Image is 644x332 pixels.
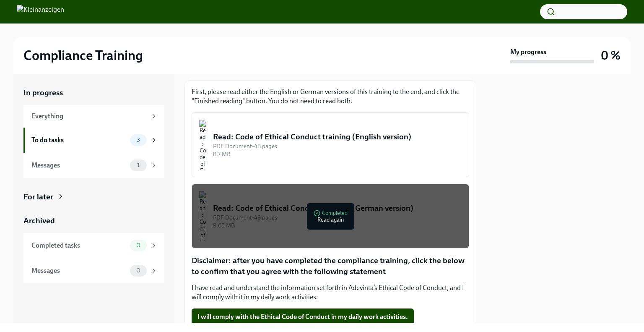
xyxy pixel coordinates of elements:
a: In progress [23,87,164,98]
div: Completed tasks [31,241,127,250]
div: Messages [31,266,127,275]
a: Messages0 [23,258,164,283]
button: Read: Code of Ethical Conduct training (English version)PDF Document•48 pages8.7 MB [192,112,469,177]
h3: 0 % [601,48,621,63]
span: 0 [131,267,145,274]
a: For later [23,191,164,202]
p: First, please read either the English or German versions of this training to the end, and click t... [192,87,469,106]
span: I will comply with the Ethical Code of Conduct in my daily work activities. [197,313,408,321]
button: I will comply with the Ethical Code of Conduct in my daily work activities. [192,308,414,325]
h2: Compliance Training [23,47,143,64]
a: Everything [23,105,164,128]
a: To do tasks3 [23,128,164,153]
div: To do tasks [31,136,127,145]
a: Archived [23,215,164,226]
div: Messages [31,161,127,170]
button: Read: Code of Ethical Conduct training (German version)PDF Document•49 pages9.65 MBCompletedRead ... [192,184,469,248]
img: Read: Code of Ethical Conduct training (English version) [199,120,206,170]
div: Read: Code of Ethical Conduct training (English version) [213,131,462,142]
span: 0 [131,242,145,248]
a: Messages1 [23,153,164,178]
div: PDF Document • 48 pages [213,142,462,150]
img: Kleinanzeigen [17,5,64,18]
strong: My progress [510,47,546,57]
span: 1 [132,162,145,168]
span: 3 [132,137,145,143]
div: Read: Code of Ethical Conduct training (German version) [213,203,462,214]
p: Disclaimer: after you have completed the compliance training, click the below to confirm that you... [192,255,469,277]
img: Read: Code of Ethical Conduct training (German version) [199,191,206,241]
div: Everything [31,112,147,121]
div: PDF Document • 49 pages [213,214,462,222]
p: I have read and understand the information set forth in Adevinta’s Ethical Code of Conduct, and I... [192,283,469,302]
a: Completed tasks0 [23,233,164,258]
div: 9.65 MB [213,222,462,230]
div: 8.7 MB [213,150,462,158]
div: For later [23,191,53,202]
